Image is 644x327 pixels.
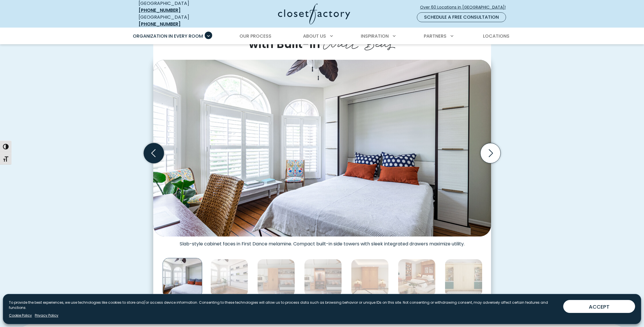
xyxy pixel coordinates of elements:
button: ACCEPT [563,300,635,313]
span: About Us [303,33,326,39]
img: Closet Factory Logo [278,3,350,24]
span: Inspiration [361,33,389,39]
img: Wall bed shown open in Alder clear coat finish with upper storage. [398,259,436,297]
img: Wall bed disguised as a photo gallery installation [210,259,248,297]
span: Locations [483,33,509,39]
span: Over 60 Locations in [GEOGRAPHIC_DATA]! [420,4,510,10]
img: Custom wall bed in upstairs loft area [351,259,389,297]
figcaption: Slab-style cabinet faces in First Dance melamine. Compact built-in side towers with sleek integra... [153,236,491,247]
a: Privacy Policy [35,313,58,318]
nav: Primary Menu [129,28,515,44]
span: Organization in Every Room [133,33,203,39]
p: To provide the best experiences, we use technologies like cookies to store and/or access device i... [9,300,559,310]
button: Next slide [478,141,503,166]
a: Schedule a Free Consultation [417,12,506,22]
a: [PHONE_NUMBER] [139,21,181,27]
span: with Built-In [249,36,320,52]
a: [PHONE_NUMBER] [139,7,181,14]
img: Features LED-lit hanging rods, adjustable shelves, and pull-out shoe storage. Built-in desk syste... [304,259,342,297]
img: Wall bed with built in cabinetry and workstation [257,259,295,297]
a: Cookie Policy [9,313,32,318]
button: Previous slide [141,141,166,166]
img: Light woodgrain wall bed closed with flanking green drawer units and open shelving for accessorie... [445,259,482,297]
span: Our Process [239,33,271,39]
span: Partners [424,33,446,39]
a: Over 60 Locations in [GEOGRAPHIC_DATA]! [420,2,511,12]
img: Murphy bed with a hidden frame wall feature [162,258,202,298]
img: Murphy bed with a hidden frame wall feature [153,60,491,236]
div: [GEOGRAPHIC_DATA] [139,14,222,28]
